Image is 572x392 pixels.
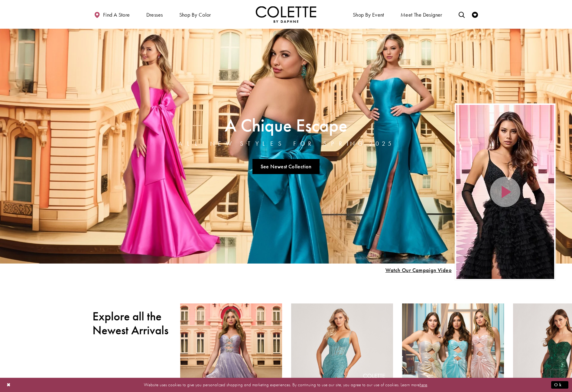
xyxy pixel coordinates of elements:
[551,381,568,389] button: Submit Dialog
[457,6,466,23] a: Toggle search
[103,12,130,18] span: Find a store
[4,380,14,390] button: Close Dialog
[252,159,320,174] a: See Newest Collection A Chique Escape All New Styles For Spring 2025
[401,12,442,18] span: Meet the designer
[44,381,528,389] p: Website uses cookies to give you personalized shopping and marketing experiences. By continuing t...
[470,6,479,23] a: Check Wishlist
[93,6,131,23] a: Find a store
[385,267,452,273] span: Play Slide #15 Video
[93,309,171,337] h2: Explore all the Newest Arrivals
[256,6,316,23] img: Colette by Daphne
[351,6,386,23] span: Shop By Event
[353,12,384,18] span: Shop By Event
[146,12,163,18] span: Dresses
[145,6,164,23] span: Dresses
[177,157,395,177] ul: Slider Links
[178,6,213,23] span: Shop by color
[179,12,211,18] span: Shop by color
[420,382,427,388] a: here
[399,6,444,23] a: Meet the designer
[256,6,316,23] a: Visit Home Page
